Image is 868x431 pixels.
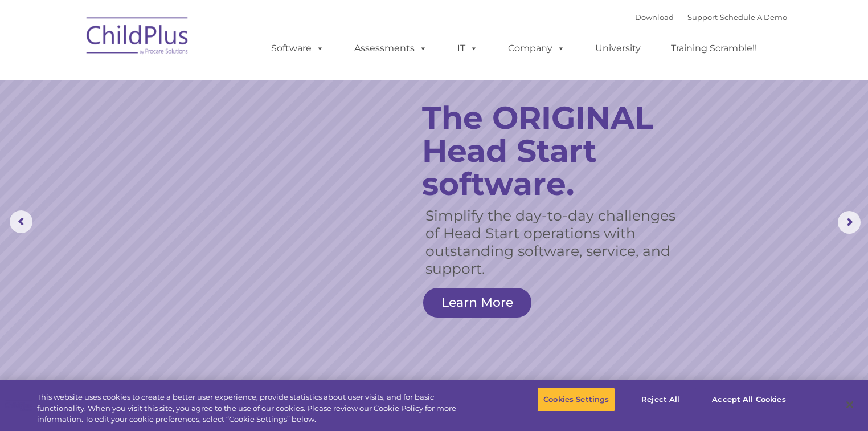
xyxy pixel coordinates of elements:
a: Support [687,13,718,22]
rs-layer: The ORIGINAL Head Start software. [422,101,693,201]
button: Cookies Settings [537,388,615,412]
button: Close [837,392,862,417]
div: This website uses cookies to create a better user experience, provide statistics about user visit... [37,392,477,425]
a: Company [497,37,576,60]
button: Accept All Cookies [706,388,792,412]
a: University [584,37,652,60]
font: | [635,13,787,22]
a: IT [446,37,489,60]
a: Learn More [423,288,531,318]
a: Software [260,37,335,60]
a: Training Scramble!! [660,37,768,60]
button: Reject All [625,388,696,412]
a: Download [635,13,674,22]
img: ChildPlus by Procare Solutions [81,9,195,66]
a: Assessments [343,37,439,60]
rs-layer: Simplify the day-to-day challenges of Head Start operations with outstanding software, service, a... [425,207,679,278]
a: Schedule A Demo [720,13,787,22]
